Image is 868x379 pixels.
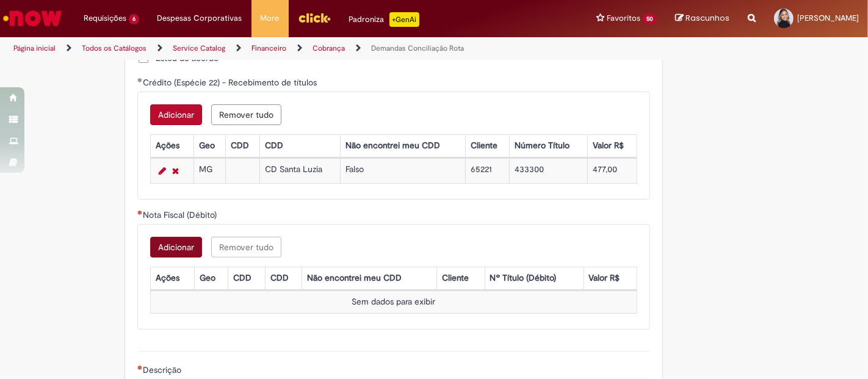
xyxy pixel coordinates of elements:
[173,43,225,53] a: Service Catalog
[587,158,637,183] td: 477,00
[313,43,345,53] a: Cobrança
[150,237,202,258] button: Add a row for Nota Fiscal (Débito)
[129,14,139,24] span: 6
[143,364,184,375] span: Descrição
[302,267,437,289] th: Não encontrei meu CDD
[150,104,202,125] button: Add a row for Crédito (Espécie 22) - Recebimento de títulos
[389,12,419,27] p: +GenAi
[371,43,464,53] a: Demandas Conciliação Rota
[510,158,587,183] td: 433300
[797,13,859,23] span: [PERSON_NAME]
[137,365,143,370] span: Necessários
[150,134,193,157] th: Ações
[259,134,340,157] th: CDD
[157,12,242,24] span: Despesas Corporativas
[265,267,302,289] th: CDD
[150,267,194,289] th: Ações
[259,158,340,183] td: CD Santa Luzia
[584,267,637,289] th: Valor R$
[465,134,510,157] th: Cliente
[84,12,126,24] span: Requisições
[340,134,465,157] th: Não encontrei meu CDD
[1,6,64,31] img: ServiceNow
[251,43,286,53] a: Financeiro
[82,43,146,53] a: Todos os Catálogos
[607,12,640,24] span: Favoritos
[261,12,280,24] span: More
[510,134,587,157] th: Número Título
[143,77,319,88] span: Crédito (Espécie 22) - Recebimento de títulos
[169,164,182,178] a: Remover linha 1
[485,267,584,289] th: Nº Título (Débito)
[137,210,143,215] span: Necessários
[194,267,228,289] th: Geo
[156,164,169,178] a: Editar Linha 1
[349,12,419,27] div: Padroniza
[143,209,219,220] span: Nota Fiscal (Débito)
[194,134,225,157] th: Geo
[437,267,485,289] th: Cliente
[194,158,225,183] td: MG
[643,14,657,24] span: 50
[465,158,510,183] td: 65221
[137,78,143,82] span: Obrigatório Preenchido
[298,9,331,27] img: click_logo_yellow_360x200.png
[675,13,729,24] a: Rascunhos
[9,37,570,60] ul: Trilhas de página
[685,12,729,24] span: Rascunhos
[13,43,56,53] a: Página inicial
[587,134,637,157] th: Valor R$
[225,134,259,157] th: CDD
[211,104,281,125] button: Remove all rows for Crédito (Espécie 22) - Recebimento de títulos
[150,291,637,313] td: Sem dados para exibir
[228,267,265,289] th: CDD
[340,158,465,183] td: Falso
